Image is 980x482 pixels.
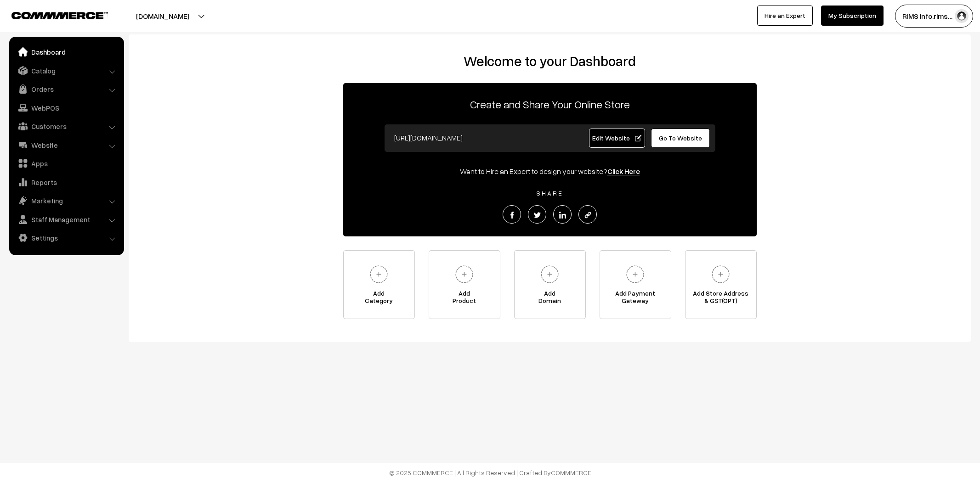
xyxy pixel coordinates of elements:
[343,250,415,319] a: AddCategory
[607,167,640,176] a: Click Here
[623,262,648,287] img: plus.svg
[429,290,500,308] span: Add Product
[452,262,477,287] img: plus.svg
[11,12,108,19] img: COMMMERCE
[514,250,586,319] a: AddDomain
[515,290,585,308] span: Add Domain
[11,192,121,209] a: Marketing
[685,290,756,308] span: Add Store Address & GST(OPT)
[11,137,121,153] a: Website
[659,134,702,142] span: Go To Website
[138,53,962,69] h2: Welcome to your Dashboard
[11,44,121,60] a: Dashboard
[11,155,121,172] a: Apps
[343,96,757,112] p: Create and Share Your Online Store
[344,290,414,308] span: Add Category
[11,62,121,79] a: Catalog
[592,134,641,142] span: Edit Website
[600,250,671,319] a: Add PaymentGateway
[651,129,710,148] a: Go To Website
[600,290,671,308] span: Add Payment Gateway
[11,81,121,97] a: Orders
[11,9,92,20] a: COMMMERCE
[685,250,757,319] a: Add Store Address& GST(OPT)
[589,129,645,148] a: Edit Website
[343,166,757,177] div: Want to Hire an Expert to design your website?
[11,174,121,191] a: Reports
[366,262,391,287] img: plus.svg
[757,6,813,26] a: Hire an Expert
[551,469,591,476] a: COMMMERCE
[11,230,121,246] a: Settings
[708,262,733,287] img: plus.svg
[429,250,500,319] a: AddProduct
[955,9,969,23] img: user
[11,100,121,116] a: WebPOS
[532,189,568,197] span: SHARE
[11,211,121,228] a: Staff Management
[895,5,973,28] button: RIMS info.rims…
[11,118,121,135] a: Customers
[537,262,562,287] img: plus.svg
[821,6,884,26] a: My Subscription
[104,5,221,28] button: [DOMAIN_NAME]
